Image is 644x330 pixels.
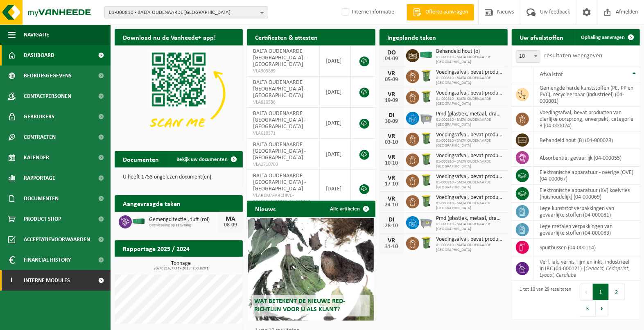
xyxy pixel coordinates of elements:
h2: Certificaten & attesten [247,29,326,45]
span: Wat betekent de nieuwe RED-richtlijn voor u als klant? [254,298,345,312]
img: WB-2500-GAL-GY-01 [419,111,433,124]
a: Alle artikelen [324,201,375,217]
span: Acceptatievoorwaarden [24,229,90,250]
span: Pmd (plastiek, metaal, drankkartons) (bedrijven) [436,111,504,118]
h2: Documenten [115,151,167,167]
span: Pmd (plastiek, metaal, drankkartons) (bedrijven) [436,215,504,222]
span: BALTA OUDENAARDE [GEOGRAPHIC_DATA] - [GEOGRAPHIC_DATA] [253,173,306,192]
span: VLAREMA-ARCHIVE-20130610153503-01-000810 [253,192,313,206]
div: DO [384,50,400,56]
h2: Uw afvalstoffen [512,29,572,45]
a: Offerte aanvragen [407,4,474,20]
div: 03-10 [384,140,400,145]
span: 2024: 216,773 t - 2025: 150,820 t [119,267,243,271]
span: Contactpersonen [24,86,71,106]
span: Voedingsafval, bevat producten van dierlijke oorsprong, onverpakt, categorie 3 [436,90,504,97]
td: [DATE] [320,139,351,170]
span: Ophaling aanvragen [581,35,625,40]
td: behandeld hout (B) (04-000028) [533,131,640,149]
td: elektronische apparatuur (KV) koelvries (huishoudelijk) (04-000069) [533,185,640,203]
div: 08-09 [222,222,239,228]
a: Bekijk rapportage [182,256,242,273]
div: DI [384,112,400,119]
button: 3 [580,300,596,316]
img: WB-0240-HPE-GN-50 [419,194,433,208]
button: 1 [593,284,609,300]
img: WB-0240-HPE-GN-50 [419,69,433,83]
span: Dashboard [24,45,54,66]
span: Gemengd textiel, tuft (rol) [149,217,218,223]
td: elektronische apparatuur - overige (OVE) (04-000067) [533,167,640,185]
div: VR [384,70,400,77]
td: absorbentia, gevaarlijk (04-000055) [533,149,640,167]
button: 2 [609,284,625,300]
div: VR [384,196,400,202]
img: HK-XC-40-GN-00 [419,51,433,59]
span: BALTA OUDENAARDE [GEOGRAPHIC_DATA] - [GEOGRAPHIC_DATA] [253,142,306,161]
img: WB-2500-GAL-GY-01 [419,215,433,229]
span: Documenten [24,188,59,209]
span: Product Shop [24,209,61,229]
img: WB-0240-HPE-GN-50 [419,90,433,104]
span: VLA1710703 [253,161,313,168]
span: Behandeld hout (b) [436,48,504,55]
span: 01-000810 - BALTA OUDENAARDE [GEOGRAPHIC_DATA] [109,7,257,19]
span: Afvalstof [540,71,563,78]
td: verf, lak, vernis, lijm en inkt, industrieel in IBC (04-000121) | [533,256,640,281]
td: [DATE] [320,170,351,208]
span: Kalender [24,147,49,168]
span: VLA610536 [253,99,313,106]
span: Bedrijfsgegevens [24,66,72,86]
label: resultaten weergeven [545,52,603,59]
td: [DATE] [320,108,351,139]
span: Navigatie [24,25,49,45]
div: 1 tot 10 van 29 resultaten [516,283,572,317]
td: voedingsafval, bevat producten van dierlijke oorsprong, onverpakt, categorie 3 (04-000024) [533,107,640,131]
h2: Rapportage 2025 / 2024 [115,240,198,256]
span: 01-000810 - BALTA OUDENAARDE [GEOGRAPHIC_DATA] [436,76,504,86]
span: I [8,270,16,291]
span: Voedingsafval, bevat producten van dierlijke oorsprong, onverpakt, categorie 3 [436,236,504,243]
span: Voedingsafval, bevat producten van dierlijke oorsprong, onverpakt, categorie 3 [436,132,504,138]
span: Interne modules [24,270,70,291]
span: 01-000810 - BALTA OUDENAARDE [GEOGRAPHIC_DATA] [436,118,504,127]
label: Interne informatie [340,6,394,18]
span: 01-000810 - BALTA OUDENAARDE [GEOGRAPHIC_DATA] [436,243,504,253]
span: Financial History [24,250,71,270]
div: MA [222,216,239,222]
div: 30-09 [384,119,400,124]
div: DI [384,217,400,223]
div: VR [384,133,400,140]
div: 19-09 [384,98,400,104]
p: U heeft 1753 ongelezen document(en). [123,174,235,180]
span: 01-000810 - BALTA OUDENAARDE [GEOGRAPHIC_DATA] [436,97,504,106]
h2: Aangevraagde taken [115,195,189,211]
a: Ophaling aanvragen [574,29,639,45]
span: Gebruikers [24,106,54,127]
span: 01-000810 - BALTA OUDENAARDE [GEOGRAPHIC_DATA] [436,55,504,65]
div: 24-10 [384,202,400,208]
span: Rapportage [24,168,55,188]
span: Voedingsafval, bevat producten van dierlijke oorsprong, onverpakt, categorie 3 [436,153,504,159]
td: lege kunststof verpakkingen van gevaarlijke stoffen (04-000081) [533,203,640,221]
div: 28-10 [384,223,400,229]
td: gemengde harde kunststoffen (PE, PP en PVC), recycleerbaar (industrieel) (04-000001) [533,82,640,107]
td: lege metalen verpakkingen van gevaarlijke stoffen (04-000083) [533,221,640,239]
h2: Ingeplande taken [380,29,445,45]
h2: Nieuws [247,201,284,217]
span: 01-000810 - BALTA OUDENAARDE [GEOGRAPHIC_DATA] [436,159,504,169]
span: 01-000810 - BALTA OUDENAARDE [GEOGRAPHIC_DATA] [436,201,504,211]
span: Offerte aanvragen [423,8,470,16]
span: Contracten [24,127,56,147]
img: WB-0240-HPE-GN-50 [419,131,433,145]
span: Omwisseling op aanvraag [149,223,218,228]
div: VR [384,175,400,181]
span: Voedingsafval, bevat producten van dierlijke oorsprong, onverpakt, categorie 3 [436,69,504,76]
span: VLA903889 [253,68,313,75]
span: BALTA OUDENAARDE [GEOGRAPHIC_DATA] - [GEOGRAPHIC_DATA] [253,111,306,130]
img: WB-0240-HPE-GN-50 [419,236,433,250]
td: [DATE] [320,77,351,108]
h3: Tonnage [119,261,243,271]
button: Previous [580,284,593,300]
a: Bekijk uw documenten [170,151,242,167]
